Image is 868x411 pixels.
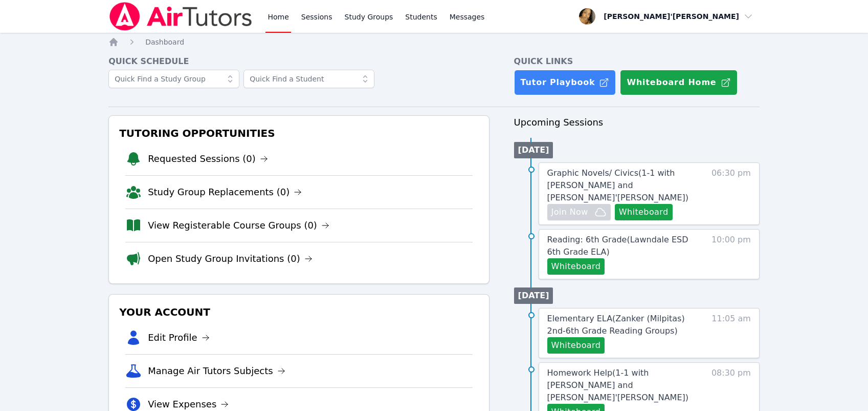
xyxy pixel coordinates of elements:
[551,206,588,218] span: Join Now
[243,70,374,88] input: Quick Find a Student
[711,167,751,220] span: 06:30 pm
[547,235,688,257] span: Reading: 6th Grade ( Lawndale ESD 6th Grade ELA )
[547,258,605,275] button: Whiteboard
[547,368,688,402] span: Homework Help ( 1-1 with [PERSON_NAME] and [PERSON_NAME]'[PERSON_NAME] )
[450,12,485,22] span: Messages
[620,70,737,95] button: Whiteboard Home
[547,168,688,202] span: Graphic Novels/ Civics ( 1-1 with [PERSON_NAME] and [PERSON_NAME]'[PERSON_NAME] )
[108,55,489,68] h4: Quick Schedule
[117,124,480,142] h3: Tutoring Opportunities
[117,303,480,321] h3: Your Account
[148,331,210,345] a: Edit Profile
[547,337,605,354] button: Whiteboard
[148,185,302,199] a: Study Group Replacements (0)
[108,2,253,31] img: Air Tutors
[514,287,553,304] li: [DATE]
[148,218,329,233] a: View Registerable Course Groups (0)
[711,313,751,354] span: 11:05 am
[145,37,184,47] a: Dashboard
[514,115,760,130] h3: Upcoming Sessions
[547,204,611,220] button: Join Now
[145,38,184,46] span: Dashboard
[148,252,313,266] a: Open Study Group Invitations (0)
[148,152,268,166] a: Requested Sessions (0)
[547,367,700,404] a: Homework Help(1-1 with [PERSON_NAME] and [PERSON_NAME]'[PERSON_NAME])
[514,70,616,95] a: Tutor Playbook
[108,70,239,88] input: Quick Find a Study Group
[547,167,700,204] a: Graphic Novels/ Civics(1-1 with [PERSON_NAME] and [PERSON_NAME]'[PERSON_NAME])
[514,55,760,68] h4: Quick Links
[514,142,553,158] li: [DATE]
[547,234,700,258] a: Reading: 6th Grade(Lawndale ESD 6th Grade ELA)
[547,314,685,336] span: Elementary ELA ( Zanker (Milpitas) 2nd-6th Grade Reading Groups )
[615,204,673,220] button: Whiteboard
[547,313,700,337] a: Elementary ELA(Zanker (Milpitas) 2nd-6th Grade Reading Groups)
[148,364,285,378] a: Manage Air Tutors Subjects
[108,37,760,47] nav: Breadcrumb
[711,234,751,275] span: 10:00 pm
